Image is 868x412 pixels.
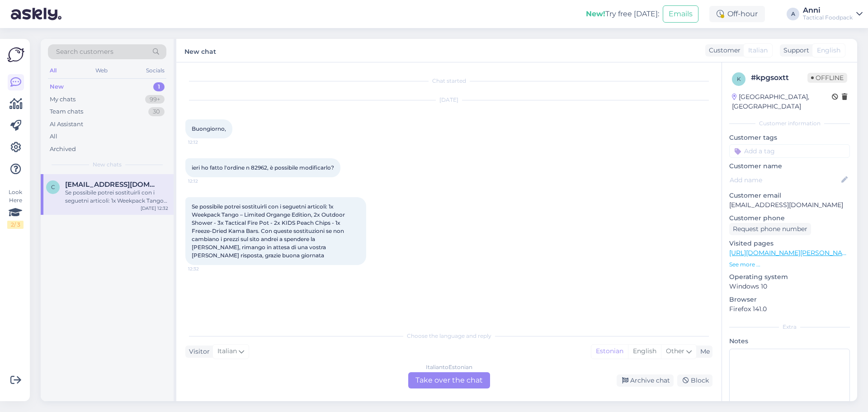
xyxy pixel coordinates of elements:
[426,363,472,371] div: Italian to Estonian
[729,295,850,304] p: Browser
[148,107,165,116] div: 30
[586,9,605,18] b: New!
[729,260,850,269] p: See more ...
[51,184,55,190] span: c
[185,77,712,85] div: Chat started
[188,178,222,185] span: 12:12
[677,374,712,387] div: Block
[586,9,659,19] div: Try free [DATE]:
[729,223,811,235] div: Request phone number
[153,82,165,91] div: 1
[94,65,109,76] div: Web
[803,7,853,14] div: Anni
[185,96,712,104] div: [DATE]
[144,65,166,76] div: Socials
[408,372,490,388] div: Take over the chat
[48,65,58,76] div: All
[188,139,222,146] span: 12:12
[705,46,741,55] div: Customer
[729,191,850,200] p: Customer email
[729,249,854,257] a: [URL][DOMAIN_NAME][PERSON_NAME]
[7,46,24,63] img: Askly Logo
[192,125,226,132] span: Buongiorno,
[803,14,853,21] div: Tactical Foodpack
[50,95,75,104] div: My chats
[751,72,807,83] div: # kpgsoxtt
[730,175,840,185] input: Add name
[807,73,847,83] span: Offline
[50,145,76,154] div: Archived
[184,44,216,57] label: New chat
[217,346,237,356] span: Italian
[729,213,850,223] p: Customer phone
[729,144,850,158] input: Add a tag
[7,221,24,229] div: 2 / 3
[697,347,710,356] div: Me
[591,345,628,358] div: Estonian
[617,374,674,387] div: Archive chat
[729,133,850,142] p: Customer tags
[729,272,850,282] p: Operating system
[93,161,122,169] span: New chats
[803,7,863,21] a: AnniTactical Foodpack
[50,132,57,141] div: All
[50,82,64,91] div: New
[188,265,222,272] span: 12:32
[787,8,799,20] div: A
[192,203,346,259] span: Se possibile potrei sostituirli con i seguetni articoli: 1x Weekpack Tango – Limited Organge Edit...
[65,189,168,205] div: Se possibile potrei sostituirli con i seguetni articoli: 1x Weekpack Tango – Limited Organge Edit...
[666,347,684,355] span: Other
[729,336,850,346] p: Notes
[780,46,809,55] div: Support
[50,107,83,116] div: Team chats
[56,47,113,57] span: Search customers
[50,120,83,129] div: AI Assistant
[748,46,768,55] span: Italian
[145,95,165,104] div: 99+
[729,119,850,128] div: Customer information
[185,347,210,356] div: Visitor
[709,6,765,22] div: Off-hour
[141,205,168,212] div: [DATE] 12:32
[729,161,850,171] p: Customer name
[7,188,24,229] div: Look Here
[729,282,850,291] p: Windows 10
[663,5,698,23] button: Emails
[185,332,712,340] div: Choose the language and reply
[628,345,661,358] div: English
[192,164,334,171] span: ieri ho fatto l'ordine n 82962, è possibile modificarlo?
[817,46,840,55] span: English
[65,180,159,189] span: confente.emanuele@gmail.com
[729,200,850,210] p: [EMAIL_ADDRESS][DOMAIN_NAME]
[729,239,850,248] p: Visited pages
[732,92,832,111] div: [GEOGRAPHIC_DATA], [GEOGRAPHIC_DATA]
[737,76,741,82] span: k
[729,304,850,314] p: Firefox 141.0
[729,323,850,331] div: Extra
